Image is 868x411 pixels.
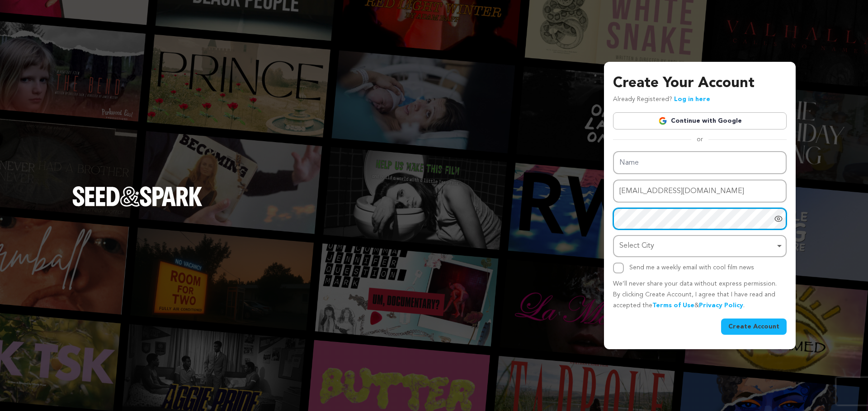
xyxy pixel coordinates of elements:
[613,151,787,174] input: Name
[613,112,787,129] a: Continue with Google
[629,264,754,271] label: Send me a weekly email with cool film news
[652,302,694,309] a: Terms of Use
[774,214,783,223] a: Show password as plain text. Warning: this will display your password on the screen.
[613,180,787,203] input: Email address
[699,302,743,309] a: Privacy Policy
[658,116,667,125] img: Google logo
[674,96,710,102] a: Log in here
[613,73,787,94] h3: Create Your Account
[691,135,708,144] span: or
[721,319,787,335] button: Create Account
[619,240,775,253] div: Select City
[72,186,203,224] a: Seed&Spark Homepage
[72,186,203,206] img: Seed&Spark Logo
[613,94,710,105] p: Already Registered?
[613,279,787,311] p: We’ll never share your data without express permission. By clicking Create Account, I agree that ...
